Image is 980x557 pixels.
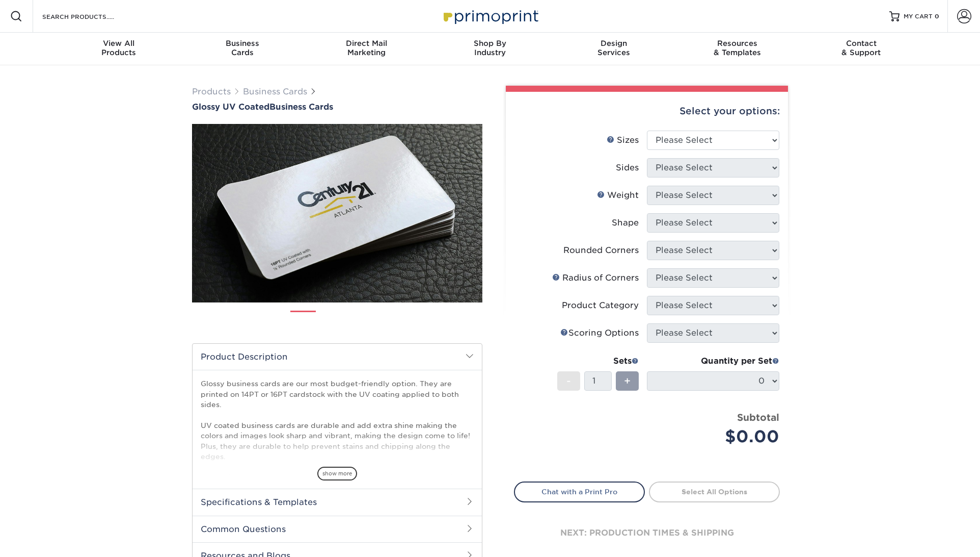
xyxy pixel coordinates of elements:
[624,373,631,389] span: +
[566,373,571,389] span: -
[181,39,305,48] span: Business
[557,355,639,367] div: Sets
[552,39,675,57] div: Services
[192,102,482,112] a: Glossy UV CoatedBusiness Cards
[935,13,939,20] span: 0
[552,33,675,65] a: DesignServices
[563,244,639,257] div: Rounded Corners
[192,102,269,112] span: Glossy UV Coated
[305,39,428,57] div: Marketing
[181,39,305,57] div: Cards
[428,33,552,65] a: Shop ByIndustry
[904,12,933,21] span: MY CART
[192,68,482,359] img: Glossy UV Coated 01
[428,39,552,48] span: Shop By
[359,307,384,332] img: Business Cards 03
[612,217,639,229] div: Shape
[737,412,779,423] strong: Subtotal
[201,378,474,514] p: Glossy business cards are our most budget-friendly option. They are printed on 14PT or 16PT cards...
[560,327,639,339] div: Scoring Options
[514,92,780,131] div: Select your options:
[193,489,482,515] h2: Specifications & Templates
[305,33,428,65] a: Direct MailMarketing
[181,33,305,65] a: BusinessCards
[616,162,639,174] div: Sides
[552,39,675,48] span: Design
[607,134,639,146] div: Sizes
[799,33,923,65] a: Contact& Support
[675,33,799,65] a: Resources& Templates
[57,33,181,65] a: View AllProducts
[305,39,428,48] span: Direct Mail
[514,482,645,502] a: Chat with a Print Pro
[243,87,307,96] a: Business Cards
[193,344,482,370] h2: Product Description
[655,424,779,449] div: $0.00
[192,102,482,112] h1: Business Cards
[675,39,799,57] div: & Templates
[290,307,316,333] img: Business Cards 01
[439,5,541,27] img: Primoprint
[647,355,779,367] div: Quantity per Set
[649,482,780,502] a: Select All Options
[57,39,181,57] div: Products
[552,272,639,284] div: Radius of Corners
[799,39,923,57] div: & Support
[193,516,482,542] h2: Common Questions
[562,299,639,312] div: Product Category
[324,307,350,332] img: Business Cards 02
[192,87,231,96] a: Products
[41,10,141,22] input: SEARCH PRODUCTS.....
[428,39,552,57] div: Industry
[675,39,799,48] span: Resources
[799,39,923,48] span: Contact
[57,39,181,48] span: View All
[597,189,639,201] div: Weight
[317,467,357,480] span: show more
